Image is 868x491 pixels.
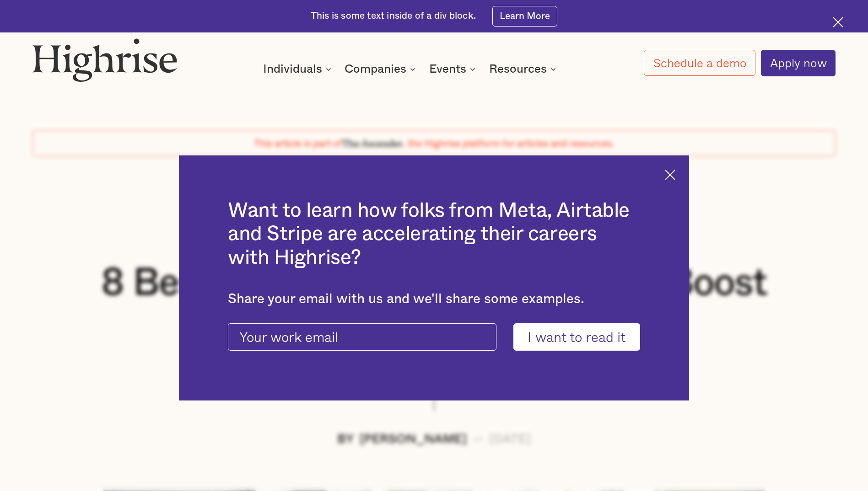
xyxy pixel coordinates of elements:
[345,64,406,75] div: Companies
[761,50,836,76] a: Apply now
[429,64,466,75] div: Events
[429,64,478,75] div: Events
[228,323,640,350] form: current-ascender-blog-article-modal-form
[492,6,558,27] a: Learn More
[228,199,640,270] h2: Want to learn how folks from Meta, Airtable and Stripe are accelerating their careers with Highrise?
[345,64,418,75] div: Companies
[513,323,640,350] input: I want to read it
[489,64,559,75] div: Resources
[263,64,334,75] div: Individuals
[644,50,755,76] a: Schedule a demo
[32,38,178,82] img: Highrise logo
[228,291,640,307] div: Share your email with us and we'll share some examples.
[833,17,843,27] img: Cross icon
[228,323,496,350] input: Your work email
[489,64,547,75] div: Resources
[665,170,675,180] img: Cross icon
[311,10,476,22] div: This is some text inside of a div block.
[263,64,322,75] div: Individuals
